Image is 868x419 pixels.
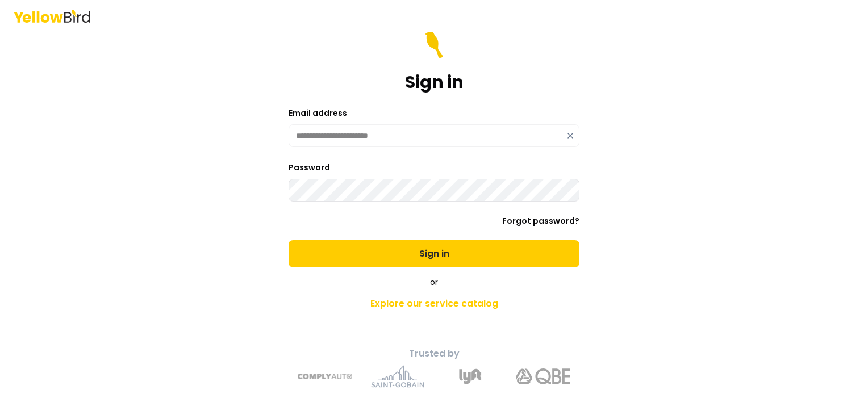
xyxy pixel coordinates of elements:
button: Sign in [289,240,579,267]
label: Password [289,162,330,173]
a: Forgot password? [502,215,579,227]
a: Explore our service catalog [234,292,634,315]
span: or [430,276,438,288]
h1: Sign in [405,72,464,93]
label: Email address [289,107,347,119]
p: Trusted by [234,347,634,361]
